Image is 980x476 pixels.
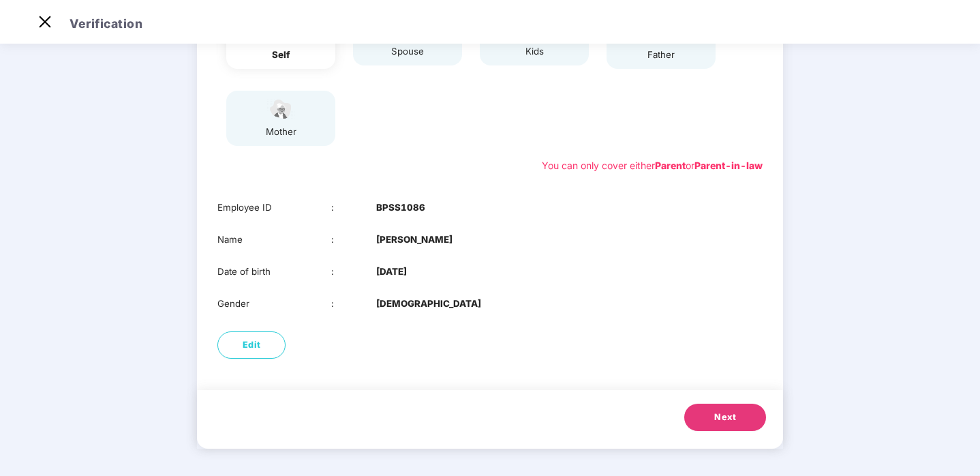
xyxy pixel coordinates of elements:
[217,297,331,311] div: Gender
[694,160,763,171] b: Parent-in-law
[264,125,298,139] div: mother
[391,44,425,59] div: spouse
[655,160,686,171] b: Parent
[217,265,331,279] div: Date of birth
[376,265,407,279] b: [DATE]
[714,411,736,424] span: Next
[376,200,425,215] b: BPSS1086
[217,200,331,215] div: Employee ID
[684,404,766,431] button: Next
[331,297,377,311] div: :
[376,297,481,311] b: [DEMOGRAPHIC_DATA]
[264,98,298,121] img: svg+xml;base64,PHN2ZyB4bWxucz0iaHR0cDovL3d3dy53My5vcmcvMjAwMC9zdmciIHdpZHRoPSI1NCIgaGVpZ2h0PSIzOC...
[376,233,453,247] b: [PERSON_NAME]
[517,44,551,59] div: kids
[331,233,377,247] div: :
[243,338,261,352] span: Edit
[644,48,678,62] div: father
[264,48,298,62] div: self
[331,265,377,279] div: :
[217,233,331,247] div: Name
[331,200,377,215] div: :
[217,331,286,359] button: Edit
[542,158,763,173] div: You can only cover either or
